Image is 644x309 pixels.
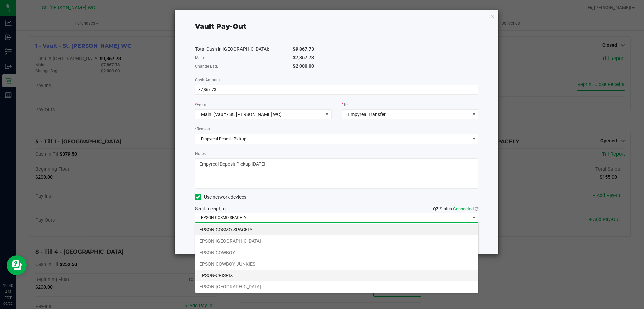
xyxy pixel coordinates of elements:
li: EPSON-COSMO-SPACELY [195,224,478,235]
label: Notes [195,151,206,157]
label: From [195,102,206,108]
li: EPSON-CRISPIX [195,270,478,281]
span: Change Bag: [195,64,218,69]
li: EPSON-COWBOY-JUNKIES [195,258,478,270]
span: QZ Status: [433,206,478,211]
span: $7,867.73 [293,55,314,60]
span: $2,000.00 [293,63,314,69]
span: Empyreal Transfer [348,112,386,117]
span: Send receipt to: [195,206,227,211]
span: (Vault - St. [PERSON_NAME] WC) [213,112,282,117]
label: To [342,102,348,108]
span: $9,867.73 [293,46,314,52]
span: Connected [453,206,474,211]
iframe: Resource center [7,255,27,275]
span: EPSON-COSMO-SPACELY [195,213,470,222]
li: EPSON-[GEOGRAPHIC_DATA] [195,235,478,247]
span: Total Cash in [GEOGRAPHIC_DATA]: [195,46,269,52]
span: Cash Amount [195,78,220,82]
span: Empyreal Deposit Pickup [195,134,470,144]
li: EPSON-[GEOGRAPHIC_DATA] [195,281,478,293]
label: Reason [195,126,210,132]
label: Use network devices [195,194,246,201]
span: Main: [195,55,205,60]
div: Vault Pay-Out [195,21,246,31]
span: Main [201,112,211,117]
li: EPSON-COWBOY [195,247,478,258]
